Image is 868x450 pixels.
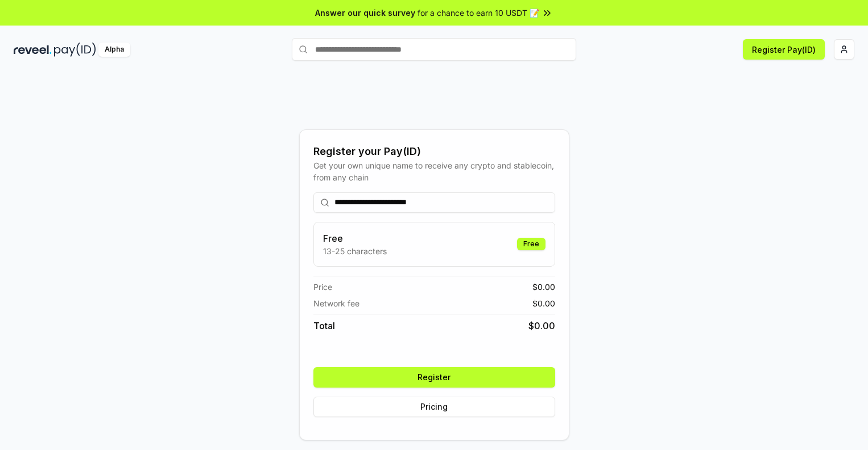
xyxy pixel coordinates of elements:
[54,43,96,57] img: pay_id
[313,159,555,183] div: Get your own unique name to receive any crypto and stablecoin, from any chain
[528,319,555,333] span: $ 0.00
[313,319,335,333] span: Total
[418,7,539,19] span: for a chance to earn 10 USDT 📝
[323,232,387,245] h3: Free
[313,281,332,293] span: Price
[313,297,359,309] span: Network fee
[532,281,555,293] span: $ 0.00
[98,43,130,57] div: Alpha
[315,7,415,19] span: Answer our quick survey
[313,397,555,417] button: Pricing
[14,43,52,57] img: reveel_dark
[532,297,555,309] span: $ 0.00
[323,245,387,257] p: 13-25 characters
[313,144,555,159] div: Register your Pay(ID)
[743,39,825,60] button: Register Pay(ID)
[313,367,555,388] button: Register
[517,238,545,250] div: Free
